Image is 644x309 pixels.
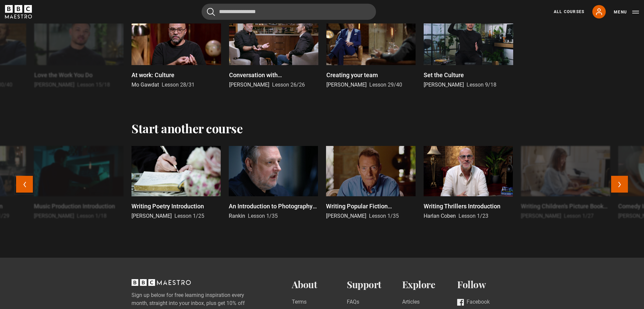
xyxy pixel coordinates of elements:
[5,5,32,18] svg: BBC Maestro
[521,213,561,219] span: [PERSON_NAME]
[229,146,318,220] a: An Introduction to Photography: Welcome Rankin Lesson 1/35
[402,279,458,290] h2: Explore
[402,298,420,307] a: Articles
[131,70,174,80] p: At work: Culture
[77,82,110,88] span: Lesson 15/18
[326,70,378,80] p: Creating your team
[34,82,74,88] span: [PERSON_NAME]
[424,82,464,88] span: [PERSON_NAME]
[272,82,305,88] span: Lesson 26/26
[34,70,93,80] p: Love the Work You Do
[229,213,245,219] span: Rankin
[202,4,376,20] input: Search
[521,202,610,211] p: Writing Children's Picture Books Introduction
[34,202,115,211] p: Music Production Introduction
[347,298,359,307] a: FAQs
[326,82,367,88] span: [PERSON_NAME]
[131,213,172,219] span: [PERSON_NAME]
[131,15,221,89] a: At work: Culture Mo Gawdat Lesson 28/31
[457,298,490,307] a: Facebook
[34,146,123,220] a: Music Production Introduction [PERSON_NAME] Lesson 1/18
[326,213,366,219] span: [PERSON_NAME]
[424,15,513,89] a: Set the Culture [PERSON_NAME] Lesson 9/18
[34,213,74,219] span: [PERSON_NAME]
[457,279,513,290] h2: Follow
[229,82,269,88] span: [PERSON_NAME]
[554,9,584,15] a: All Courses
[174,213,204,219] span: Lesson 1/25
[292,298,307,307] a: Terms
[467,82,496,88] span: Lesson 9/18
[424,213,456,219] span: Harlan Coben
[131,121,243,135] h2: Start another course
[131,146,221,220] a: Writing Poetry Introduction [PERSON_NAME] Lesson 1/25
[424,70,464,80] p: Set the Culture
[229,202,318,211] p: An Introduction to Photography: Welcome
[292,279,347,290] h2: About
[347,279,402,290] h2: Support
[77,213,107,219] span: Lesson 1/18
[424,202,500,211] p: Writing Thrillers Introduction
[369,213,399,219] span: Lesson 1/35
[326,202,415,211] p: Writing Popular Fiction Introduction
[564,213,594,219] span: Lesson 1/27
[521,146,610,220] a: Writing Children's Picture Books Introduction [PERSON_NAME] Lesson 1/27
[131,281,191,288] a: BBC Maestro, back to top
[162,82,195,88] span: Lesson 28/31
[229,15,318,89] a: Conversation with [PERSON_NAME] [PERSON_NAME] Lesson 26/26
[369,82,402,88] span: Lesson 29/40
[459,213,488,219] span: Lesson 1/23
[131,202,204,211] p: Writing Poetry Introduction
[326,15,416,89] a: Creating your team [PERSON_NAME] Lesson 29/40
[131,82,159,88] span: Mo Gawdat
[614,9,639,15] button: Toggle navigation
[207,8,215,16] button: Submit the search query
[131,279,191,286] svg: BBC Maestro, back to top
[34,15,123,89] a: Love the Work You Do [PERSON_NAME] Lesson 15/18
[248,213,278,219] span: Lesson 1/35
[229,70,318,80] p: Conversation with [PERSON_NAME]
[424,146,513,220] a: Writing Thrillers Introduction Harlan Coben Lesson 1/23
[326,146,415,220] a: Writing Popular Fiction Introduction [PERSON_NAME] Lesson 1/35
